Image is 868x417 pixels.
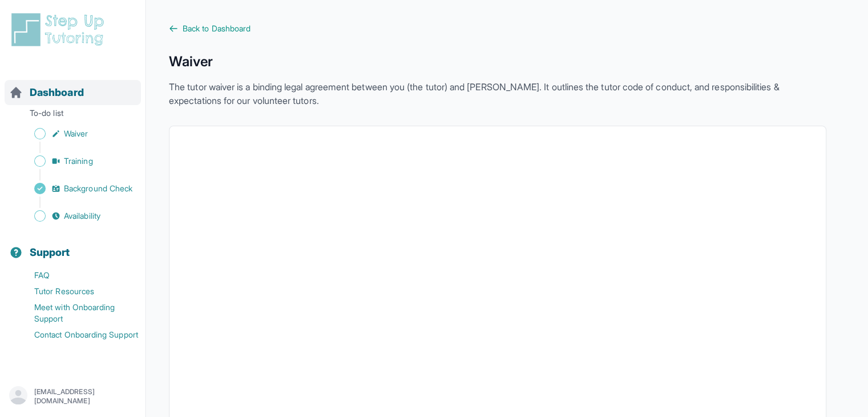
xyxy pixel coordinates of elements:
[5,226,141,265] button: Support
[64,183,132,194] span: Background Check
[9,181,146,197] a: Background Check
[5,107,141,123] p: To-do list
[169,80,826,107] p: The tutor waiver is a binding legal agreement between you (the tutor) and [PERSON_NAME]. It outli...
[64,210,100,222] span: Availability
[30,85,84,101] span: Dashboard
[169,53,826,71] h1: Waiver
[9,267,146,283] a: FAQ
[9,283,146,299] a: Tutor Resources
[9,153,146,169] a: Training
[169,23,826,34] a: Back to Dashboard
[9,386,136,407] button: [EMAIL_ADDRESS][DOMAIN_NAME]
[64,128,88,139] span: Waiver
[30,244,70,260] span: Support
[9,126,146,142] a: Waiver
[9,208,146,224] a: Availability
[5,66,141,105] button: Dashboard
[34,387,136,406] p: [EMAIL_ADDRESS][DOMAIN_NAME]
[9,85,84,101] a: Dashboard
[64,155,93,167] span: Training
[183,23,251,34] span: Back to Dashboard
[9,11,111,48] img: logo
[9,299,146,327] a: Meet with Onboarding Support
[9,327,146,343] a: Contact Onboarding Support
